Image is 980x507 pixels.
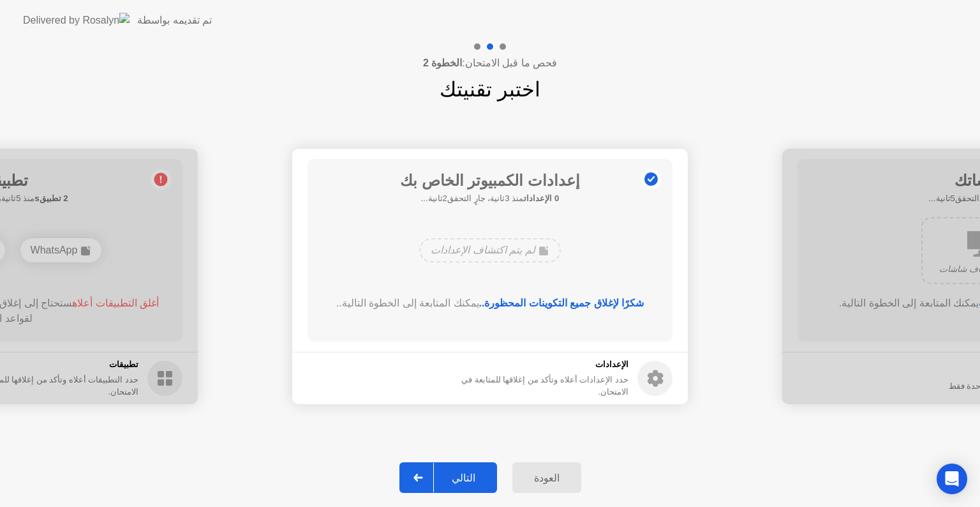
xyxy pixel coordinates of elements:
[423,56,557,71] h4: فحص ما قبل الامتحان:
[435,358,628,371] h5: الإعدادات
[400,169,580,192] h1: إعدادات الكمبيوتر الخاص بك
[434,472,493,484] div: التالي
[419,238,560,262] div: لم يتم اكتشاف الإعدادات
[423,57,462,68] b: الخطوة 2
[400,192,580,205] h5: منذ 3ثانية، جارٍ التحقق2ثانية...
[326,296,655,311] div: يمكنك المتابعة إلى الخطوة التالية..
[479,298,644,308] b: شكرًا لإغلاق جميع التكوينات المحظورة..
[440,74,540,105] h1: اختبر تقنيتك
[524,193,559,203] b: 0 الإعدادات
[23,13,130,27] img: Delivered by Rosalyn
[512,462,581,493] button: العودة
[399,462,497,493] button: التالي
[435,374,628,398] div: حدد الإعدادات أعلاه وتأكد من إغلاقها للمتابعة في الامتحان.
[137,13,212,28] div: تم تقديمه بواسطة
[937,464,967,494] div: Open Intercom Messenger
[516,472,577,484] div: العودة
